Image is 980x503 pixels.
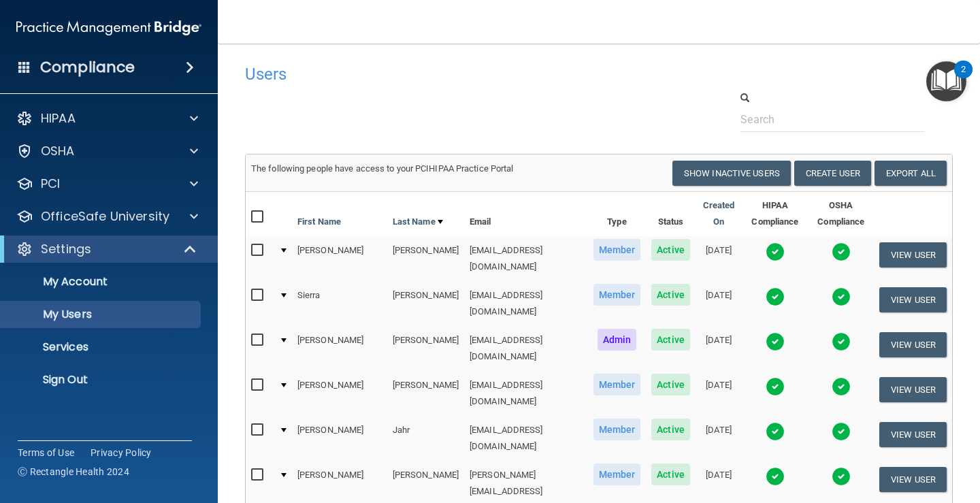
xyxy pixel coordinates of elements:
span: The following people have access to your PCIHIPAA Practice Portal [251,163,514,174]
td: [EMAIL_ADDRESS][DOMAIN_NAME] [464,281,588,326]
span: Member [593,419,641,440]
td: [DATE] [696,281,742,326]
p: OSHA [41,143,75,159]
a: OSHA [16,143,198,159]
a: HIPAA [16,110,198,127]
input: Search [740,107,924,132]
h4: Users [245,65,649,83]
span: Active [651,329,690,351]
th: Status [646,192,696,236]
img: tick.e7d51cea.svg [766,467,785,486]
a: Terms of Use [18,446,74,459]
img: tick.e7d51cea.svg [832,332,851,351]
td: [DATE] [696,236,742,281]
button: View User [879,287,947,312]
td: [PERSON_NAME] [292,326,387,371]
img: tick.e7d51cea.svg [766,422,785,441]
td: [EMAIL_ADDRESS][DOMAIN_NAME] [464,326,588,371]
td: [DATE] [696,326,742,371]
a: PCI [16,176,198,192]
p: PCI [41,176,60,192]
p: Settings [41,241,91,257]
td: [PERSON_NAME] [292,236,387,281]
img: PMB logo [16,14,201,42]
span: Member [593,239,641,261]
td: [PERSON_NAME] [387,326,464,371]
td: [EMAIL_ADDRESS][DOMAIN_NAME] [464,371,588,416]
a: OfficeSafe University [16,208,198,225]
a: First Name [297,214,341,230]
p: My Users [9,308,195,321]
img: tick.e7d51cea.svg [766,332,785,351]
td: [PERSON_NAME] [387,236,464,281]
td: [PERSON_NAME] [387,281,464,326]
img: tick.e7d51cea.svg [832,242,851,261]
span: Ⓒ Rectangle Health 2024 [18,465,129,478]
span: Member [593,284,641,306]
img: tick.e7d51cea.svg [766,242,785,261]
a: Export All [875,161,947,186]
td: [PERSON_NAME] [387,371,464,416]
button: View User [879,242,947,267]
td: [EMAIL_ADDRESS][DOMAIN_NAME] [464,416,588,461]
th: HIPAA Compliance [742,192,808,236]
div: 2 [961,69,966,87]
th: OSHA Compliance [808,192,874,236]
span: Member [593,374,641,395]
span: Member [593,464,641,485]
iframe: Drift Widget Chat Controller [912,410,964,461]
button: Show Inactive Users [672,161,791,186]
a: Last Name [393,214,443,230]
a: Settings [16,241,197,257]
p: HIPAA [41,110,76,127]
p: OfficeSafe University [41,208,169,225]
a: Privacy Policy [91,446,152,459]
img: tick.e7d51cea.svg [832,377,851,396]
p: Services [9,340,195,354]
button: View User [879,377,947,402]
h4: Compliance [40,58,135,77]
button: View User [879,332,947,357]
span: Active [651,419,690,440]
p: Sign Out [9,373,195,387]
img: tick.e7d51cea.svg [766,287,785,306]
td: Jahr [387,416,464,461]
th: Email [464,192,588,236]
button: View User [879,467,947,492]
button: View User [879,422,947,447]
p: My Account [9,275,195,289]
td: [PERSON_NAME] [292,416,387,461]
td: [DATE] [696,416,742,461]
img: tick.e7d51cea.svg [832,422,851,441]
img: tick.e7d51cea.svg [832,287,851,306]
span: Active [651,284,690,306]
td: [EMAIL_ADDRESS][DOMAIN_NAME] [464,236,588,281]
td: [DATE] [696,371,742,416]
button: Create User [794,161,871,186]
img: tick.e7d51cea.svg [832,467,851,486]
span: Active [651,464,690,485]
th: Type [588,192,647,236]
a: Created On [701,197,736,230]
td: Sierra [292,281,387,326]
td: [PERSON_NAME] [292,371,387,416]
img: tick.e7d51cea.svg [766,377,785,396]
button: Open Resource Center, 2 new notifications [926,61,966,101]
span: Admin [598,329,637,351]
span: Active [651,239,690,261]
span: Active [651,374,690,395]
